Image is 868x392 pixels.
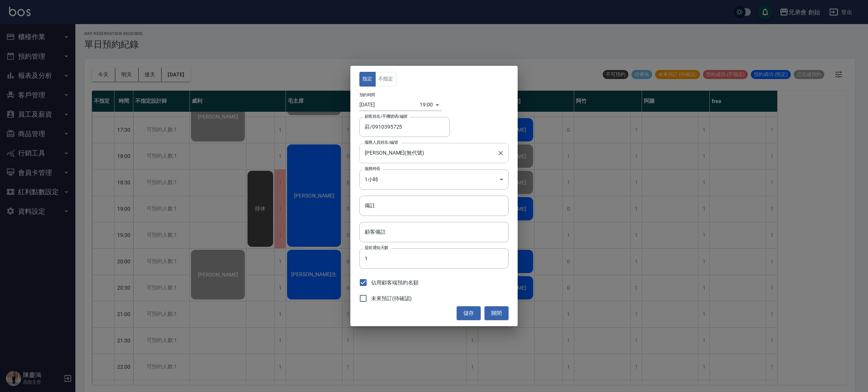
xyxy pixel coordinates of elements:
label: 提前通知天數 [365,245,388,251]
span: 未來預訂(待確認) [371,295,412,302]
button: Clear [495,148,506,158]
label: 服務時長 [365,166,381,172]
div: 1小時 [359,169,509,190]
span: 佔用顧客端預約名額 [371,279,419,287]
label: 服務人員姓名/編號 [365,140,398,145]
input: Choose date, selected date is 2025-10-08 [359,99,420,111]
button: 指定 [359,72,376,87]
button: 儲存 [457,306,481,320]
label: 預約時間 [359,92,375,98]
button: 不指定 [375,72,396,87]
button: 關閉 [484,306,509,320]
div: 19:00 [420,99,433,111]
label: 顧客姓名/手機號碼/編號 [365,114,408,119]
